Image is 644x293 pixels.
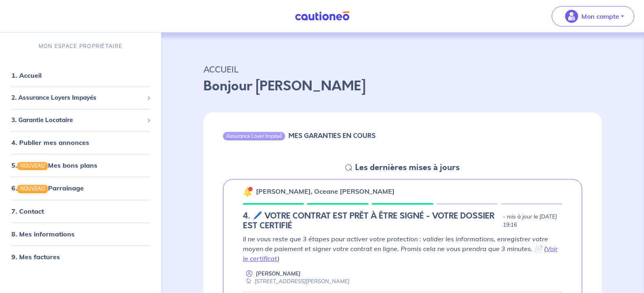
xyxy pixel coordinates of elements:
p: Bonjour [PERSON_NAME] [203,77,602,96]
div: 8. Mes informations [3,226,158,242]
h5: 4. 🖊️ VOTRE CONTRAT EST PRÊT À ÊTRE SIGNÉ - VOTRE DOSSIER EST CERTIFIÉ [243,211,500,231]
div: 7. Contact [3,203,158,219]
a: 8. Mes informations [11,230,74,238]
a: 7. Contact [11,207,44,215]
p: Il ne vous reste que 3 étapes pour activer votre protection : valider les informations, enregistr... [243,234,562,263]
button: illu_account_valid_menu.svgMon compte [552,6,634,26]
a: 1. Accueil [11,71,41,79]
img: illu_account_valid_menu.svg [565,10,578,23]
p: ACCUEIL [203,62,602,77]
p: Mon compte [581,11,619,21]
a: Voir le certificat [243,245,558,262]
a: 4. Publier mes annonces [11,138,89,146]
a: 9. Mes factures [11,253,60,261]
div: 1. Accueil [3,67,158,83]
div: 3. Garantie Locataire [3,112,158,128]
a: 6.NOUVEAUParrainage [11,184,84,192]
img: Cautioneo [292,11,353,21]
p: - mis à jour le [DATE] 19:16 [503,213,562,229]
div: 9. Mes factures [3,249,158,265]
span: 3. Garantie Locataire [11,116,144,125]
img: 🔔 [243,187,253,197]
div: 6.NOUVEAUParrainage [3,180,158,196]
div: 5.NOUVEAUMes bons plans [3,157,158,173]
p: MON ESPACE PROPRIÉTAIRE [39,42,122,50]
div: Assurance Loyer Impayé [223,132,285,140]
div: state: CONTRACT-INFO-IN-PROGRESS, Context: NEW,CHOOSE-CERTIFICATE,COLOCATION,LESSOR-DOCUMENTS [243,211,562,231]
a: 5.NOUVEAUMes bons plans [11,161,97,169]
div: 2. Assurance Loyers Impayés [3,90,158,106]
h6: MES GARANTIES EN COURS [288,132,375,140]
div: [STREET_ADDRESS][PERSON_NAME] [243,278,349,285]
div: 4. Publier mes annonces [3,134,158,151]
span: 2. Assurance Loyers Impayés [11,93,144,103]
p: [PERSON_NAME] [256,270,301,278]
h5: Les dernières mises à jours [355,163,460,173]
p: [PERSON_NAME], Oceane [PERSON_NAME] [256,186,395,196]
